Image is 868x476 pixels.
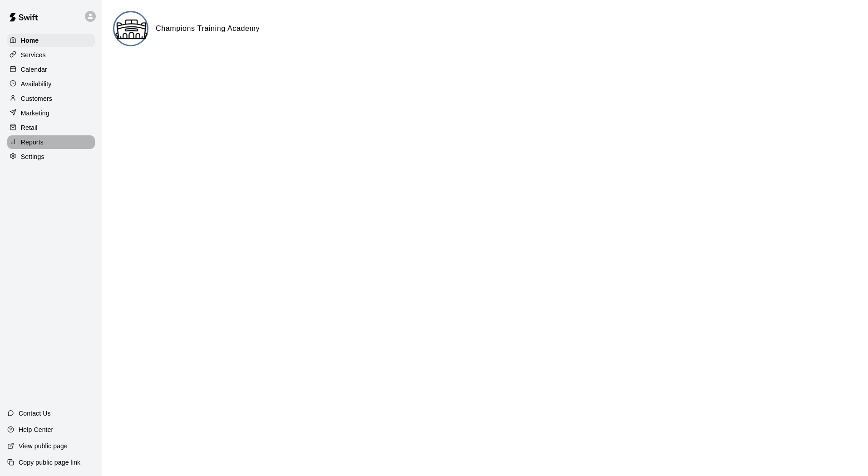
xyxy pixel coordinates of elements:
[7,48,95,62] a: Services
[7,135,95,149] a: Reports
[21,152,44,161] p: Settings
[21,79,52,89] p: Availability
[21,94,52,103] p: Customers
[156,23,260,35] h6: Champions Training Academy
[114,12,148,46] img: Champions Training Academy logo
[21,138,44,147] p: Reports
[19,441,68,451] p: View public page
[19,458,80,467] p: Copy public page link
[7,63,95,76] a: Calendar
[7,92,95,105] a: Customers
[7,77,95,91] a: Availability
[7,106,95,120] a: Marketing
[7,34,95,47] a: Home
[7,121,95,134] a: Retail
[21,109,49,118] p: Marketing
[19,409,51,418] p: Contact Us
[7,150,95,164] a: Settings
[21,36,39,45] p: Home
[21,50,46,59] p: Services
[21,65,47,74] p: Calendar
[21,123,38,132] p: Retail
[19,425,53,434] p: Help Center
